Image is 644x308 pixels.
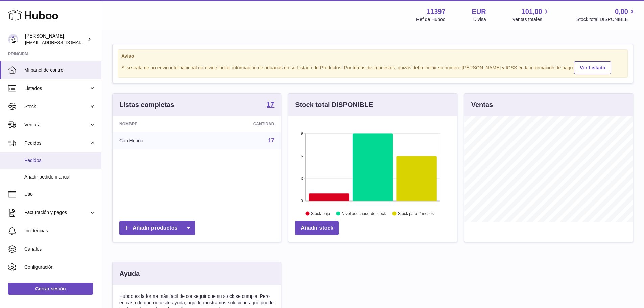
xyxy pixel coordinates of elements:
a: Cerrar sesión [8,283,93,295]
a: 101,00 Ventas totales [512,7,550,23]
a: 17 [268,138,275,143]
span: Añadir pedido manual [24,174,96,180]
strong: EUR [472,7,486,16]
h3: Ventas [471,100,493,110]
h3: Listas completas [119,100,174,110]
span: Stock total DISPONIBLE [576,16,636,23]
span: Stock [24,103,89,110]
td: Con Huboo [113,132,200,149]
text: Stock bajo [311,211,330,216]
text: Stock para 2 meses [398,211,434,216]
text: 9 [301,131,303,135]
a: Añadir productos [119,221,195,235]
span: Canales [24,246,96,252]
text: 3 [301,176,303,181]
h3: Stock total DISPONIBLE [295,100,373,110]
text: 6 [301,154,303,158]
span: [EMAIL_ADDRESS][DOMAIN_NAME] [25,40,99,45]
h3: Ayuda [119,269,140,278]
span: Listados [24,85,89,92]
span: Ventas [24,122,89,128]
div: Ref de Huboo [416,16,445,23]
span: Mi panel de control [24,67,96,73]
text: 0 [301,199,303,203]
span: Pedidos [24,157,96,164]
a: Añadir stock [295,221,339,235]
strong: 17 [267,101,274,108]
a: 0,00 Stock total DISPONIBLE [576,7,636,23]
div: Divisa [473,16,486,23]
div: Si se trata de un envío internacional no olvide incluir información de aduanas en su Listado de P... [121,60,624,74]
text: Nivel adecuado de stock [342,211,386,216]
span: 101,00 [522,7,542,16]
span: Incidencias [24,228,96,234]
a: Ver Listado [574,61,611,74]
th: Nombre [113,116,200,132]
span: Configuración [24,264,96,270]
span: 0,00 [615,7,628,16]
div: [PERSON_NAME] [25,33,86,46]
strong: 11397 [427,7,446,16]
span: Uso [24,191,96,197]
span: Pedidos [24,140,89,146]
span: Ventas totales [512,16,550,23]
img: info@luckybur.com [8,34,18,44]
strong: Aviso [121,53,624,60]
th: Cantidad [200,116,281,132]
span: Facturación y pagos [24,209,89,216]
a: 17 [267,101,274,109]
